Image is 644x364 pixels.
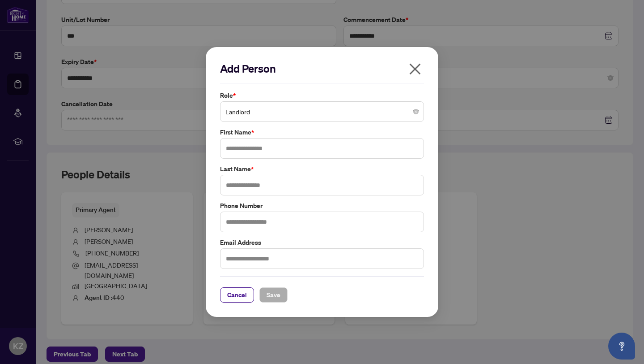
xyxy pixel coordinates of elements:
[608,333,635,360] button: Open asap
[220,91,424,100] label: Role
[259,287,288,303] button: Save
[220,238,424,247] label: Email Address
[227,288,247,302] span: Cancel
[408,62,422,76] span: close
[220,61,424,76] h2: Add Person
[220,164,424,174] label: Last Name
[225,103,419,120] span: Landlord
[220,287,254,303] button: Cancel
[220,127,424,137] label: First Name
[413,109,419,114] span: close-circle
[220,201,424,211] label: Phone Number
